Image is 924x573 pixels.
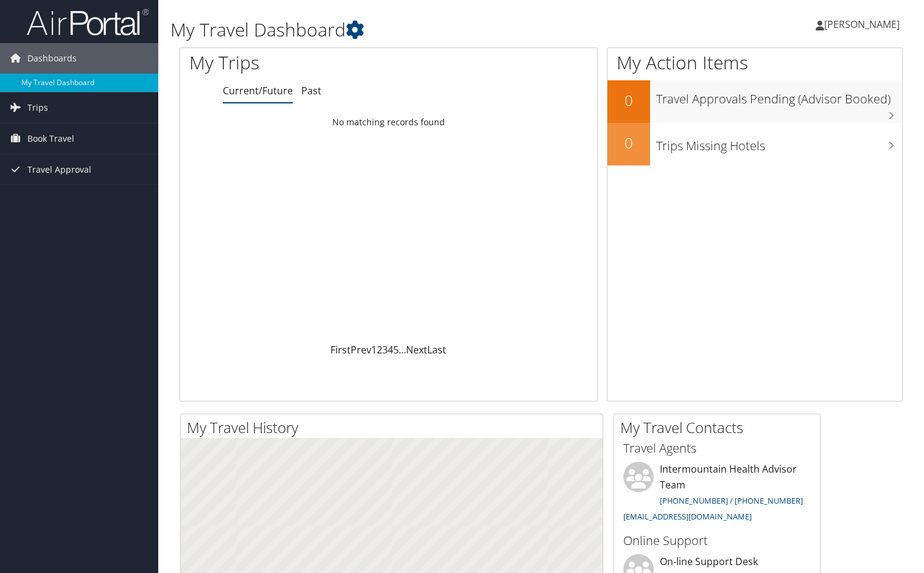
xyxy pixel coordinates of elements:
span: Trips [27,92,48,123]
img: airportal-logo.png [27,8,149,36]
a: 3 [382,343,388,356]
h3: Online Support [623,532,811,549]
a: 0Trips Missing Hotels [607,123,902,165]
a: 0Travel Approvals Pending (Advisor Booked) [607,80,902,123]
a: Prev [351,343,371,356]
span: Travel Approval [27,155,91,185]
span: Book Travel [27,123,74,154]
span: [PERSON_NAME] [824,18,900,31]
h1: My Trips [189,50,414,75]
span: Dashboards [27,43,77,74]
a: Last [427,343,446,356]
h2: 0 [607,90,650,111]
a: [EMAIL_ADDRESS][DOMAIN_NAME] [623,511,752,522]
a: 5 [393,343,399,356]
a: Next [406,343,427,356]
td: No matching records found [180,111,597,133]
a: [PERSON_NAME] [816,6,912,43]
h2: My Travel History [187,417,603,438]
h1: My Action Items [607,50,902,75]
a: 4 [388,343,393,356]
span: … [399,343,406,356]
a: [PHONE_NUMBER] / [PHONE_NUMBER] [660,495,803,506]
h2: 0 [607,133,650,153]
a: First [331,343,351,356]
h3: Travel Agents [623,440,811,457]
h2: My Travel Contacts [620,417,820,438]
a: Past [301,84,321,97]
h1: My Travel Dashboard [170,17,665,43]
a: 2 [377,343,382,356]
h3: Trips Missing Hotels [656,131,902,155]
a: 1 [371,343,377,356]
li: Intermountain Health Advisor Team [617,462,817,527]
a: Current/Future [223,84,293,97]
h3: Travel Approvals Pending (Advisor Booked) [656,85,902,108]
